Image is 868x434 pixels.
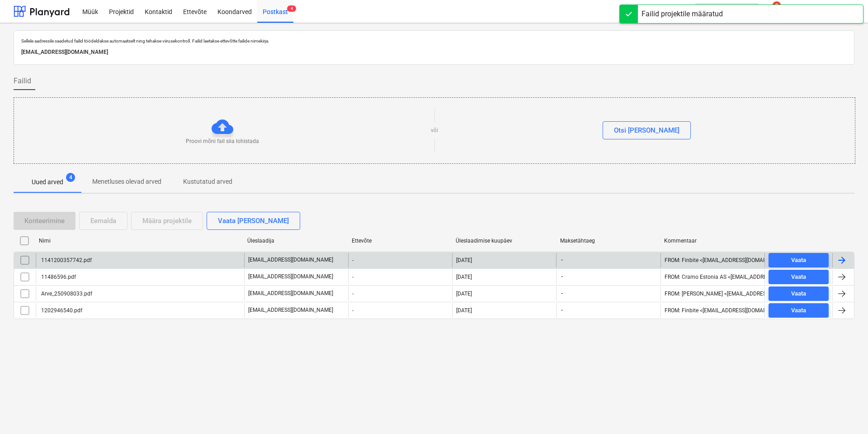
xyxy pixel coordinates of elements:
[248,306,333,314] p: [EMAIL_ADDRESS][DOMAIN_NAME]
[560,273,564,281] span: -
[456,274,472,280] div: [DATE]
[456,307,472,314] div: [DATE]
[32,177,63,187] p: Uued arved
[248,273,333,281] p: [EMAIL_ADDRESS][DOMAIN_NAME]
[207,212,300,230] button: Vaata [PERSON_NAME]
[248,256,333,264] p: [EMAIL_ADDRESS][DOMAIN_NAME]
[14,97,855,164] div: Proovi mõni fail siia lohistadavõiOtsi [PERSON_NAME]
[769,303,829,318] button: Vaata
[664,238,761,244] div: Kommentaar
[183,177,232,186] p: Kustutatud arved
[287,5,296,12] span: 4
[348,286,452,301] div: -
[247,238,344,244] div: Üleslaadija
[40,274,76,280] div: 11486596.pdf
[92,177,161,186] p: Menetluses olevad arved
[186,138,259,145] p: Proovi mõni fail siia lohistada
[560,238,657,244] div: Maksetähtaeg
[769,286,829,301] button: Vaata
[456,238,553,244] div: Üleslaadimise kuupäev
[40,291,92,297] div: Arve_250908033.pdf
[642,9,723,19] div: Failid projektile määratud
[791,272,806,282] div: Vaata
[769,270,829,284] button: Vaata
[348,270,452,284] div: -
[218,215,289,227] div: Vaata [PERSON_NAME]
[248,290,333,297] p: [EMAIL_ADDRESS][DOMAIN_NAME]
[823,391,868,434] iframe: Chat Widget
[40,307,82,314] div: 1202946540.pdf
[39,238,240,244] div: Nimi
[352,238,449,244] div: Ettevõte
[560,256,564,264] span: -
[769,253,829,267] button: Vaata
[791,255,806,266] div: Vaata
[348,253,452,267] div: -
[614,124,679,136] div: Otsi [PERSON_NAME]
[66,173,75,182] span: 4
[21,38,847,44] p: Sellele aadressile saadetud failid töödeldakse automaatselt ning tehakse viirusekontroll. Failid ...
[560,290,564,297] span: -
[21,48,847,57] p: [EMAIL_ADDRESS][DOMAIN_NAME]
[456,291,472,297] div: [DATE]
[560,306,564,314] span: -
[14,76,31,86] span: Failid
[40,257,92,263] div: 1141200357742.pdf
[348,303,452,318] div: -
[791,289,806,299] div: Vaata
[791,305,806,316] div: Vaata
[431,127,438,134] p: või
[456,257,472,263] div: [DATE]
[603,121,691,139] button: Otsi [PERSON_NAME]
